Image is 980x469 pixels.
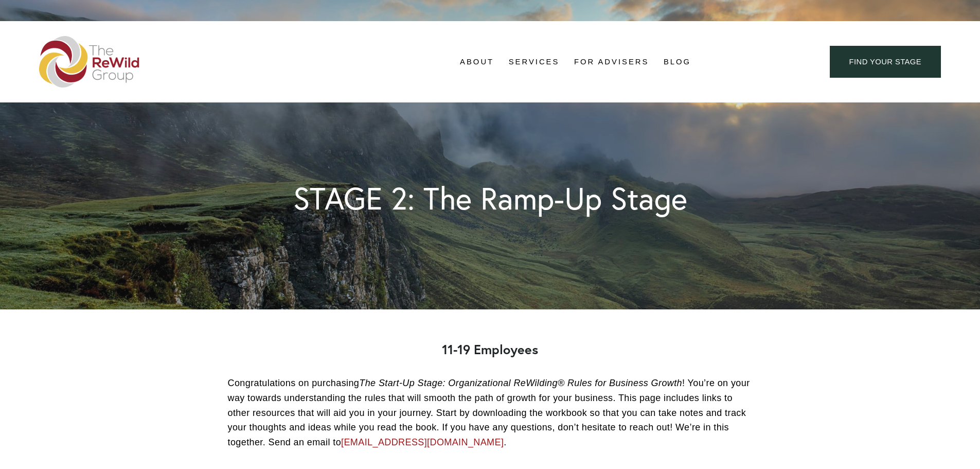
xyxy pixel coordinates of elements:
h1: STAGE 2: The Ramp-Up Stage [293,183,687,214]
a: For Advisers [574,54,649,70]
span: Services [509,55,560,69]
a: folder dropdown [509,54,560,70]
a: Blog [664,54,691,70]
a: folder dropdown [460,54,494,70]
span: About [460,55,494,69]
strong: 11-19 Employees [442,341,538,358]
p: Congratulations on purchasing ! You’re on your way towards understanding the rules that will smoo... [228,376,753,450]
a: [EMAIL_ADDRESS][DOMAIN_NAME] [341,437,504,447]
em: The Start-Up Stage: Organizational ReWilding® Rules for Business Growth [359,378,682,388]
a: find your stage [830,46,941,78]
img: The ReWild Group [39,36,140,88]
